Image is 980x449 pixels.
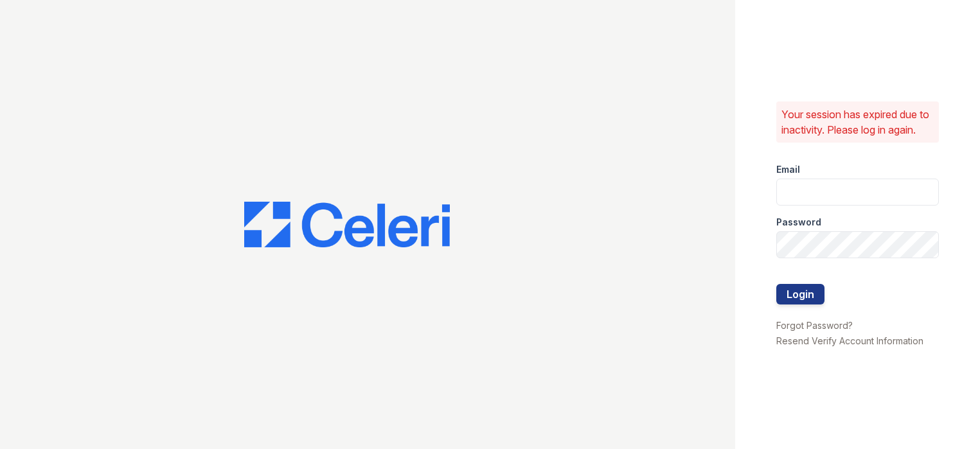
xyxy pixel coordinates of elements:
[776,320,853,331] a: Forgot Password?
[776,335,923,346] a: Resend Verify Account Information
[244,202,450,248] img: CE_Logo_Blue-a8612792a0a2168367f1c8372b55b34899dd931a85d93a1a3d3e32e68fde9ad4.png
[776,284,824,304] button: Login
[781,107,934,137] p: Your session has expired due to inactivity. Please log in again.
[776,216,821,229] label: Password
[776,163,800,176] label: Email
